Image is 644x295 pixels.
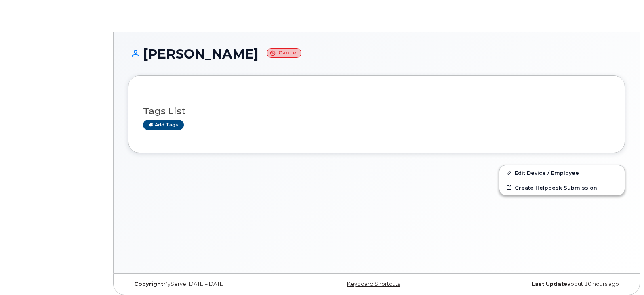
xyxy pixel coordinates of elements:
strong: Copyright [134,281,163,287]
h1: [PERSON_NAME] [128,47,625,61]
div: about 10 hours ago [459,281,625,287]
h3: Tags List [143,106,610,116]
a: Add tags [143,120,184,130]
a: Create Helpdesk Submission [499,180,625,195]
div: MyServe [DATE]–[DATE] [128,281,294,287]
strong: Last Update [532,281,567,287]
a: Edit Device / Employee [499,165,625,180]
a: Keyboard Shortcuts [347,281,400,287]
small: Cancel [267,48,301,58]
